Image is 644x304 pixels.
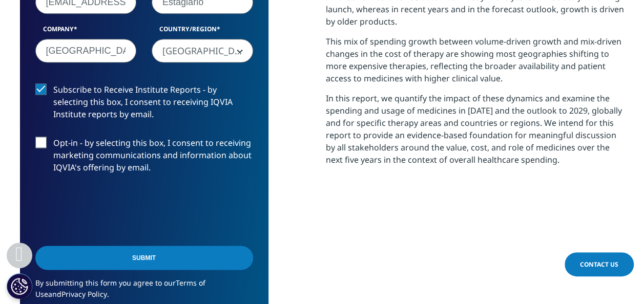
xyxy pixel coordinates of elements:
[35,83,253,126] label: Subscribe to Receive Institute Reports - by selecting this box, I consent to receiving IQVIA Inst...
[326,35,625,92] p: This mix of spending growth between volume-driven growth and mix-driven changes in the cost of th...
[35,246,253,270] input: Submit
[326,92,625,173] p: In this report, we quantify the impact of these dynamics and examine the spending and usage of me...
[565,252,634,276] a: Contact Us
[35,137,253,179] label: Opt-in - by selecting this box, I consent to receiving marketing communications and information a...
[35,190,191,230] iframe: reCAPTCHA
[152,39,253,63] span: Brazil
[7,273,32,299] button: Definições de cookies
[152,39,253,62] span: Brazil
[152,25,253,39] label: Country/Region
[35,25,137,39] label: Company
[61,289,107,299] a: Privacy Policy
[580,260,618,269] span: Contact Us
